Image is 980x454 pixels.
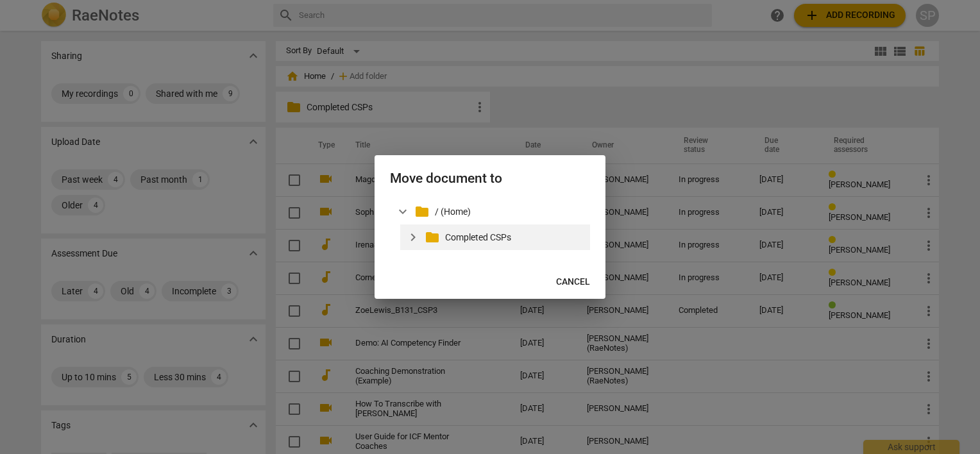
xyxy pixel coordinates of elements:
span: Cancel [556,276,590,289]
button: Cancel [546,271,600,294]
p: Completed CSPs [445,231,585,244]
h2: Move document to [390,171,590,187]
span: expand_more [395,204,410,219]
p: / (Home) [435,205,585,219]
span: folder [414,204,430,219]
span: folder [425,230,440,245]
span: expand_more [405,230,421,245]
